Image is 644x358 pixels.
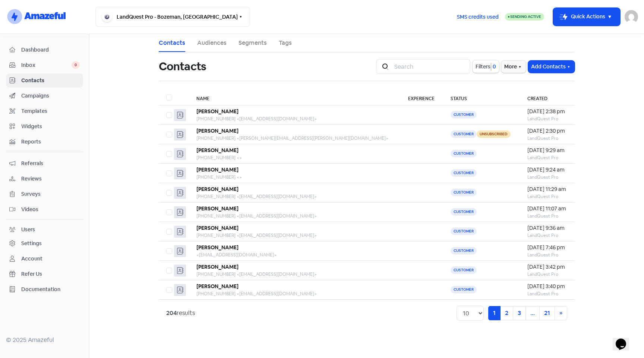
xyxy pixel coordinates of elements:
[390,59,470,74] input: Search
[189,90,401,105] th: Name
[196,283,239,290] b: [PERSON_NAME]
[527,271,567,278] div: LandQuest Pro
[196,290,393,297] div: [PHONE_NUMBER] <[EMAIL_ADDRESS][DOMAIN_NAME]>
[196,263,239,270] b: [PERSON_NAME]
[6,336,83,345] div: © 2025 Amazeful
[196,147,239,154] b: [PERSON_NAME]
[527,263,567,271] div: [DATE] 3:42 pm
[451,111,477,118] span: Customer
[6,283,83,296] a: Documentation
[451,150,477,157] span: Customer
[196,174,393,180] div: [PHONE_NUMBER] <>
[196,205,239,212] b: [PERSON_NAME]
[279,38,292,47] a: Tags
[527,135,567,142] div: LandQuest Pro
[527,146,567,154] div: [DATE] 9:29 am
[520,90,575,105] th: Created
[6,43,83,57] a: Dashboard
[6,223,83,237] a: Users
[527,213,567,219] div: LandQuest Pro
[166,309,177,317] strong: 204
[505,12,544,21] a: Sending Active
[159,38,185,47] a: Contacts
[196,251,393,258] div: <[EMAIL_ADDRESS][DOMAIN_NAME]>
[196,166,239,173] b: [PERSON_NAME]
[510,14,541,19] span: Sending Active
[527,154,567,161] div: LandQuest Pro
[21,226,35,234] div: Users
[21,160,80,167] span: Referrals
[196,108,239,115] b: [PERSON_NAME]
[196,232,393,239] div: [PHONE_NUMBER] <[EMAIL_ADDRESS][DOMAIN_NAME]>
[21,255,42,263] div: Account
[527,108,567,115] div: [DATE] 2:38 pm
[513,306,526,320] a: 3
[500,306,513,320] a: 2
[527,115,567,122] div: LandQuest Pro
[625,10,638,24] img: User
[555,306,567,320] a: Next
[196,127,239,134] b: [PERSON_NAME]
[525,306,540,320] a: ...
[196,193,393,200] div: [PHONE_NUMBER] <[EMAIL_ADDRESS][DOMAIN_NAME]>
[528,61,575,73] button: Add Contacts
[527,166,567,174] div: [DATE] 9:24 am
[488,306,501,320] a: 1
[196,135,393,142] div: [PHONE_NUMBER] <[PERSON_NAME][EMAIL_ADDRESS][PERSON_NAME][DOMAIN_NAME]>
[21,190,80,198] span: Surveys
[553,8,620,26] button: Quick Actions
[239,38,267,47] a: Segments
[6,58,83,72] a: Inbox 0
[21,286,80,293] span: Documentation
[527,244,567,251] div: [DATE] 7:46 pm
[451,12,505,20] a: SMS credits used
[527,193,567,200] div: LandQuest Pro
[72,61,80,69] span: 0
[451,130,477,138] span: Customer
[21,77,80,84] span: Contacts
[21,123,80,130] span: Widgets
[443,90,520,105] th: Status
[527,185,567,193] div: [DATE] 11:29 am
[401,90,443,105] th: Experience
[527,224,567,232] div: [DATE] 9:36 am
[477,130,511,138] span: Unsubscribed
[527,283,567,290] div: [DATE] 3:40 pm
[196,244,239,251] b: [PERSON_NAME]
[451,247,477,254] span: Customer
[6,187,83,201] a: Surveys
[451,208,477,216] span: Customer
[6,74,83,87] a: Contacts
[21,61,72,69] span: Inbox
[613,328,637,351] iframe: chat widget
[491,63,496,71] span: 0
[6,89,83,103] a: Campaigns
[21,175,80,183] span: Reviews
[21,92,80,100] span: Campaigns
[21,46,80,54] span: Dashboard
[21,270,80,278] span: Refer Us
[95,7,250,27] button: LandQuest Pro - Bozeman, [GEOGRAPHIC_DATA]
[196,271,393,278] div: [PHONE_NUMBER] <[EMAIL_ADDRESS][DOMAIN_NAME]>
[6,237,83,250] a: Settings
[196,213,393,219] div: [PHONE_NUMBER] <[EMAIL_ADDRESS][DOMAIN_NAME]>
[451,189,477,196] span: Customer
[527,174,567,180] div: LandQuest Pro
[527,127,567,135] div: [DATE] 2:30 pm
[159,55,206,78] h1: Contacts
[539,306,555,320] a: 21
[451,228,477,235] span: Customer
[196,115,393,122] div: [PHONE_NUMBER] <[EMAIL_ADDRESS][DOMAIN_NAME]>
[6,203,83,216] a: Videos
[6,157,83,170] a: Referrals
[451,286,477,293] span: Customer
[196,186,239,192] b: [PERSON_NAME]
[6,267,83,281] a: Refer Us
[21,206,80,213] span: Videos
[6,120,83,133] a: Widgets
[196,154,393,161] div: [PHONE_NUMBER] <>
[527,205,567,213] div: [DATE] 11:07 am
[6,104,83,118] a: Templates
[6,252,83,266] a: Account
[6,135,83,149] a: Reports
